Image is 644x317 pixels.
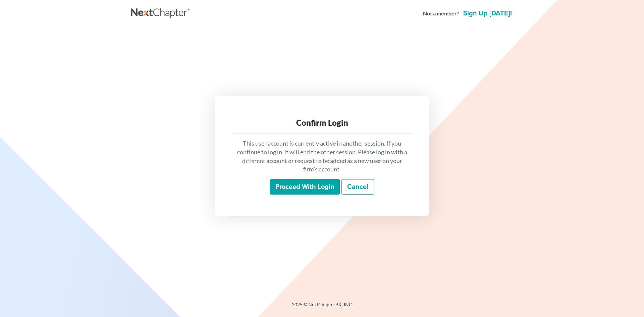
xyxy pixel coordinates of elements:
div: 2025 © NextChapterBK, INC [131,301,513,313]
p: This user account is currently active in another session. If you continue to log in, it will end ... [236,139,408,174]
div: Confirm Login [236,117,408,128]
strong: Not a member? [423,10,459,17]
a: Cancel [341,179,374,195]
a: Sign up [DATE]! [462,10,513,17]
input: Proceed with login [270,179,340,195]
